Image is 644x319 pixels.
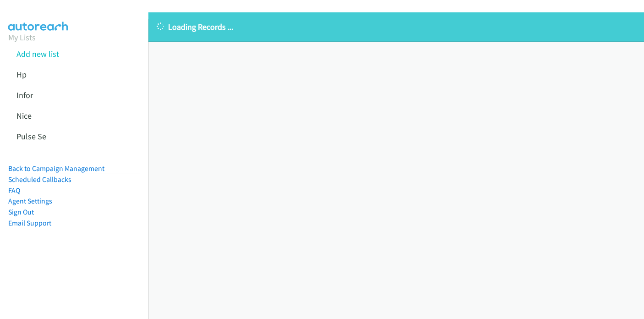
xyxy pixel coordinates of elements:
a: Agent Settings [8,197,52,205]
a: Nice [16,110,32,121]
a: Back to Campaign Management [8,164,104,173]
a: FAQ [8,186,20,195]
a: Add new list [16,49,59,59]
a: Hp [16,69,27,80]
a: My Lists [8,32,36,43]
a: Sign Out [8,208,34,216]
a: Infor [16,90,33,100]
a: Pulse Se [16,131,46,142]
a: Email Support [8,219,51,227]
p: Loading Records ... [157,21,636,33]
a: Scheduled Callbacks [8,175,71,184]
